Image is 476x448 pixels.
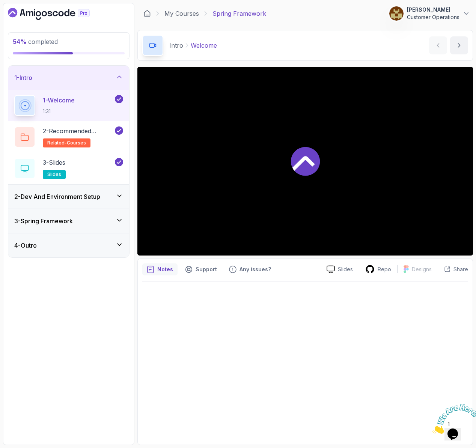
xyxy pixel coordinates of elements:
button: Share [438,266,468,273]
button: previous content [429,36,447,54]
p: 1 - Welcome [43,96,75,105]
button: 2-Dev And Environment Setup [8,185,129,209]
span: related-courses [47,140,86,146]
a: Slides [321,265,359,273]
button: next content [450,36,468,54]
h3: 3 - Spring Framework [14,216,73,226]
p: 1:31 [43,108,75,115]
h3: 1 - Intro [14,73,32,82]
img: user profile image [389,6,404,21]
p: Support [196,266,217,273]
button: 2-Recommended Coursesrelated-courses [14,126,123,147]
p: Intro [169,41,183,50]
p: Share [453,266,468,273]
p: 3 - Slides [43,158,65,167]
p: Spring Framework [212,9,266,18]
span: 1 [3,3,6,9]
p: Repo [378,266,391,273]
button: 3-Spring Framework [8,209,129,233]
button: user profile image[PERSON_NAME]Customer Operations [389,6,470,21]
span: completed [13,38,58,45]
p: Customer Operations [407,14,459,21]
iframe: chat widget [429,401,476,437]
button: 3-Slidesslides [14,158,123,179]
p: Slides [338,266,353,273]
p: Any issues? [240,266,271,273]
p: Notes [157,266,173,273]
button: notes button [142,263,178,275]
p: Designs [412,266,432,273]
button: Support button [181,263,221,275]
h3: 4 - Outro [14,241,37,250]
a: My Courses [164,9,199,18]
a: Dashboard [143,10,151,17]
button: 4-Outro [8,233,129,257]
button: Feedback button [224,263,276,275]
p: [PERSON_NAME] [407,6,459,14]
button: 1-Welcome1:31 [14,95,123,116]
p: 2 - Recommended Courses [43,126,113,135]
a: Dashboard [8,8,107,20]
h3: 2 - Dev And Environment Setup [14,192,100,201]
span: 54 % [13,38,27,45]
span: slides [47,171,61,177]
img: Chat attention grabber [3,3,50,33]
button: 1-Intro [8,66,129,90]
a: Repo [359,265,397,274]
p: Welcome [191,41,217,50]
